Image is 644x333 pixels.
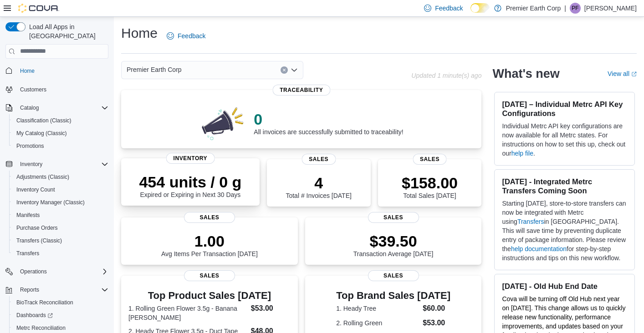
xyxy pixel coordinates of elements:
[584,3,637,14] p: [PERSON_NAME]
[13,222,108,233] span: Purchase Orders
[13,141,48,151] a: Promotions
[128,290,291,301] h3: Top Product Sales [DATE]
[435,4,463,13] span: Feedback
[413,154,447,165] span: Sales
[26,22,108,40] span: Load All Apps in [GEOGRAPHIC_DATA]
[163,27,209,45] a: Feedback
[9,127,112,140] button: My Catalog (Classic)
[13,141,108,151] span: Promotions
[13,128,108,139] span: My Catalog (Classic)
[13,235,66,246] a: Transfers (Classic)
[502,199,627,262] p: Starting [DATE], store-to-store transfers can now be integrated with Metrc using in [GEOGRAPHIC_D...
[2,158,112,171] button: Inventory
[128,304,247,322] dt: 1. Rolling Green Flower 3.5g - Banana [PERSON_NAME]
[353,232,434,257] div: Transaction Average [DATE]
[20,286,39,293] span: Reports
[16,266,108,277] span: Operations
[13,172,73,182] a: Adjustments (Classic)
[161,232,258,257] div: Avg Items Per Transaction [DATE]
[13,128,71,139] a: My Catalog (Classic)
[20,86,46,93] span: Customers
[2,283,112,296] button: Reports
[9,296,112,309] button: BioTrack Reconciliation
[16,212,40,219] span: Manifests
[368,212,419,223] span: Sales
[13,210,108,221] span: Manifests
[13,235,108,246] span: Transfers (Classic)
[16,66,38,76] a: Home
[511,150,533,157] a: help file
[2,101,112,114] button: Catalog
[470,3,490,13] input: Dark Mode
[2,64,112,77] button: Home
[121,24,158,42] h1: Home
[16,266,51,277] button: Operations
[13,310,108,321] span: Dashboards
[9,247,112,260] button: Transfers
[16,117,72,124] span: Classification (Classic)
[16,142,44,150] span: Promotions
[18,4,59,13] img: Cova
[502,100,627,118] h3: [DATE] – Individual Metrc API Key Configurations
[502,282,627,291] h3: [DATE] - Old Hub End Date
[570,3,581,14] div: Pauline Fonzi
[291,66,298,74] button: Open list of options
[16,84,50,95] a: Customers
[127,64,182,75] span: Premier Earth Corp
[402,174,458,199] div: Total Sales [DATE]
[286,174,351,199] div: Total # Invoices [DATE]
[184,270,235,281] span: Sales
[20,104,39,111] span: Catalog
[9,309,112,322] a: Dashboards
[423,303,450,314] dd: $60.00
[16,159,108,170] span: Inventory
[178,31,205,40] span: Feedback
[9,171,112,183] button: Adjustments (Classic)
[20,268,47,275] span: Operations
[368,270,419,281] span: Sales
[13,222,61,233] a: Purchase Orders
[13,297,77,308] a: BioTrack Reconciliation
[13,115,75,126] a: Classification (Classic)
[302,154,336,165] span: Sales
[9,114,112,127] button: Classification (Classic)
[492,66,559,81] h2: What's new
[13,184,108,195] span: Inventory Count
[13,297,108,308] span: BioTrack Reconciliation
[2,83,112,96] button: Customers
[411,72,481,79] p: Updated 1 minute(s) ago
[16,173,69,181] span: Adjustments (Classic)
[9,140,112,152] button: Promotions
[564,3,566,14] p: |
[16,102,42,113] button: Catalog
[20,67,35,75] span: Home
[161,232,258,250] p: 1.00
[184,212,235,223] span: Sales
[13,210,43,221] a: Manifests
[13,248,43,259] a: Transfers
[16,312,53,319] span: Dashboards
[166,153,215,164] span: Inventory
[139,173,241,198] div: Expired or Expiring in Next 30 Days
[281,66,288,74] button: Clear input
[16,284,43,295] button: Reports
[511,245,567,252] a: help documentation
[13,197,108,208] span: Inventory Manager (Classic)
[199,105,247,141] img: 0
[16,159,46,170] button: Inventory
[572,3,578,14] span: PF
[16,299,73,306] span: BioTrack Reconciliation
[2,265,112,278] button: Operations
[20,161,42,168] span: Inventory
[16,84,108,95] span: Customers
[13,172,108,182] span: Adjustments (Classic)
[16,130,67,137] span: My Catalog (Classic)
[16,250,39,257] span: Transfers
[9,196,112,209] button: Inventory Manager (Classic)
[13,197,88,208] a: Inventory Manager (Classic)
[254,110,403,128] p: 0
[9,234,112,247] button: Transfers (Classic)
[517,218,544,225] a: Transfers
[16,324,66,332] span: Metrc Reconciliation
[353,232,434,250] p: $39.50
